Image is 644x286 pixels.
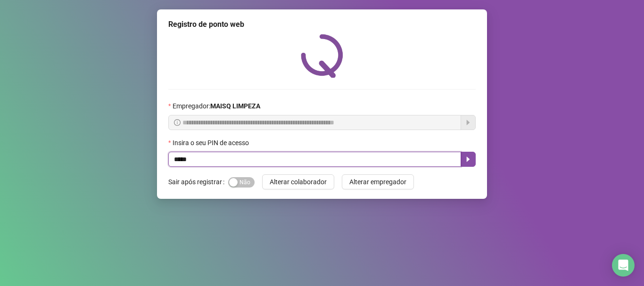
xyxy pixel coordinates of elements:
[342,174,414,189] button: Alterar empregador
[262,174,334,189] button: Alterar colaborador
[210,102,260,110] strong: MAISQ LIMPEZA
[612,254,635,277] div: Open Intercom Messenger
[174,119,181,126] span: info-circle
[168,138,255,148] label: Insira o seu PIN de acesso
[464,155,472,163] span: caret-right
[349,177,406,187] span: Alterar empregador
[173,101,260,111] span: Empregador :
[168,19,476,30] div: Registro de ponto web
[301,34,343,78] img: QRPoint
[270,177,327,187] span: Alterar colaborador
[168,174,228,189] label: Sair após registrar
